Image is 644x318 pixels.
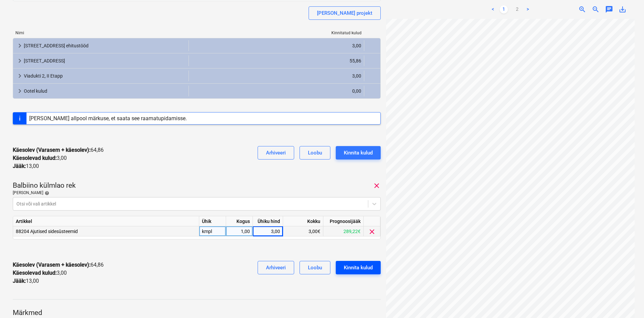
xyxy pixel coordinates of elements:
[13,269,67,277] p: 3,00
[16,72,24,80] span: keyboard_arrow_right
[192,55,362,66] div: 55,86
[323,226,364,236] div: 289,22€
[610,286,644,318] iframe: Chat Widget
[13,262,91,268] strong: Käesolev (Varasem + käesolev) :
[368,228,376,236] span: clear
[16,87,24,95] span: keyboard_arrow_right
[309,6,381,20] button: [PERSON_NAME] projekt
[619,5,627,13] span: save_alt
[336,146,381,160] button: Kinnita kulud
[513,5,521,13] a: Page 2
[13,163,26,169] strong: Jääk :
[199,216,226,226] div: Ühik
[258,146,294,160] button: Arhiveeri
[253,216,283,226] div: Ühiku hind
[605,5,613,13] span: chat
[13,146,104,154] p: 64,86
[24,86,186,96] div: Ootel kulud
[16,42,24,50] span: keyboard_arrow_right
[199,226,226,236] div: kmpl
[524,5,532,13] a: Next page
[266,263,286,272] div: Arhiveeri
[592,5,600,13] span: zoom_out
[24,40,186,51] div: [STREET_ADDRESS] ehitustööd
[344,148,373,157] div: Kinnita kulud
[13,278,26,284] strong: Jääk :
[13,216,199,226] div: Artikkel
[300,146,330,160] button: Loobu
[13,31,189,35] div: Nimi
[13,181,76,190] p: Balbiino külmlao rek
[308,148,322,157] div: Loobu
[189,31,365,35] div: Kinnitatud kulud
[578,5,586,13] span: zoom_in
[13,261,104,269] p: 64,86
[323,216,364,226] div: Prognoosijääk
[373,182,381,190] span: clear
[500,5,508,13] a: Page 1 is your current page
[266,148,286,157] div: Arhiveeri
[226,216,253,226] div: Kogus
[283,216,323,226] div: Kokku
[13,277,39,285] p: 13,00
[29,115,187,122] div: [PERSON_NAME] allpool märkuse, et saata see raamatupidamisse.
[229,226,250,236] div: 1,00
[13,190,381,196] div: [PERSON_NAME]
[13,270,57,276] strong: Käesolevad kulud :
[13,308,381,318] p: Märkmed
[336,261,381,274] button: Kinnita kulud
[308,263,322,272] div: Loobu
[13,154,67,162] p: 3,00
[283,226,323,236] div: 3,00€
[13,162,39,170] p: 13,00
[258,261,294,274] button: Arhiveeri
[16,229,78,234] span: 88204 Ajutised sidesüsteemid
[16,57,24,65] span: keyboard_arrow_right
[489,5,497,13] a: Previous page
[192,86,362,96] div: 0,00
[317,9,372,17] div: [PERSON_NAME] projekt
[24,55,186,66] div: [STREET_ADDRESS]
[300,261,330,274] button: Loobu
[256,226,280,236] div: 3,00
[192,40,362,51] div: 3,00
[24,71,186,81] div: Viadukti 2, II Etapp
[13,155,57,161] strong: Käesolevad kulud :
[43,191,49,195] span: help
[192,71,362,81] div: 3,00
[13,147,91,153] strong: Käesolev (Varasem + käesolev) :
[344,263,373,272] div: Kinnita kulud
